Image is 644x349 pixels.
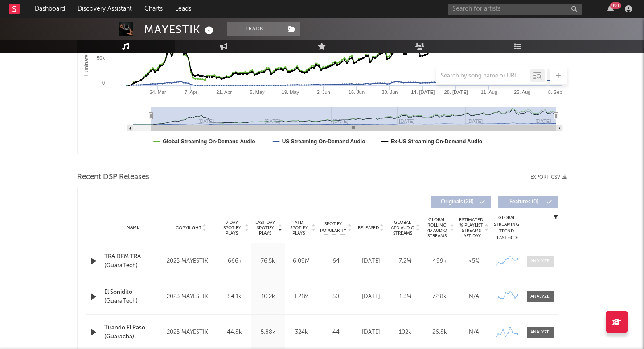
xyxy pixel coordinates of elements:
div: N/A [459,328,489,337]
div: 76.5k [254,257,283,266]
span: 7 Day Spotify Plays [220,220,244,236]
text: 19. May [281,89,299,95]
div: 499k [425,257,455,266]
div: 26.8k [425,328,455,337]
input: Search for artists [448,4,582,15]
div: 2025 MAYESTIK [167,256,215,267]
text: 24. Mar [149,89,166,95]
span: Global Rolling 7D Audio Streams [425,217,449,239]
span: Estimated % Playlist Streams Last Day [459,217,484,239]
a: TRA DEM TRA (GuaraTech) [104,252,163,270]
div: <5% [459,257,489,266]
div: 1.3M [390,292,420,301]
text: US Streaming On-Demand Audio [282,138,365,145]
div: 10.2k [254,292,283,301]
text: 21. Apr [216,89,232,95]
div: [DATE] [356,257,386,266]
text: 7. Apr [184,89,197,95]
button: Features(0) [498,196,558,208]
button: Track [227,22,283,36]
div: 666k [220,257,249,266]
span: Originals ( 28 ) [437,199,478,205]
div: Name [104,224,163,231]
div: Global Streaming Trend (Last 60D) [493,215,520,241]
div: 50 [320,292,352,301]
span: Released [358,225,379,231]
div: [DATE] [356,292,386,301]
text: 28. [DATE] [444,89,468,95]
div: 84.1k [220,292,249,301]
div: 64 [320,257,352,266]
div: 6.09M [287,257,316,266]
button: 99+ [607,5,614,12]
text: 50k [97,55,105,61]
div: 99 + [610,2,621,9]
span: Copyright [176,225,201,231]
div: 1.21M [287,292,316,301]
div: 2023 MAYESTIK [167,292,215,302]
div: 72.8k [425,292,455,301]
div: 7.2M [390,257,420,266]
span: Last Day Spotify Plays [254,220,277,236]
div: 5.88k [254,328,283,337]
a: El Sonidito (GuaraTech) [104,288,163,305]
span: Recent DSP Releases [77,172,149,183]
text: 25. Aug [514,89,530,95]
text: Global Streaming On-Demand Audio [163,138,255,145]
text: 30. Jun [381,89,398,95]
text: 8. Sep [548,89,562,95]
div: 102k [390,328,420,337]
div: 2025 MAYESTIK [167,327,215,338]
button: Originals(28) [431,196,491,208]
div: MAYESTIK [144,22,216,37]
text: 2. Jun [316,89,330,95]
div: 44 [320,328,352,337]
a: Tirando El Paso (Guaracha) [104,324,163,341]
button: Export CSV [530,174,567,180]
div: [DATE] [356,328,386,337]
span: Global ATD Audio Streams [390,220,415,236]
text: 14. [DATE] [411,89,435,95]
span: Spotify Popularity [320,221,346,234]
text: 16. Jun [349,89,365,95]
input: Search by song name or URL [436,73,530,80]
text: 5. May [250,89,265,95]
div: 324k [287,328,316,337]
div: N/A [459,292,489,301]
text: Ex-US Streaming On-Demand Audio [390,138,482,145]
text: 11. Aug [480,89,497,95]
span: Features ( 0 ) [504,199,545,205]
div: 44.8k [220,328,249,337]
span: ATD Spotify Plays [287,220,311,236]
